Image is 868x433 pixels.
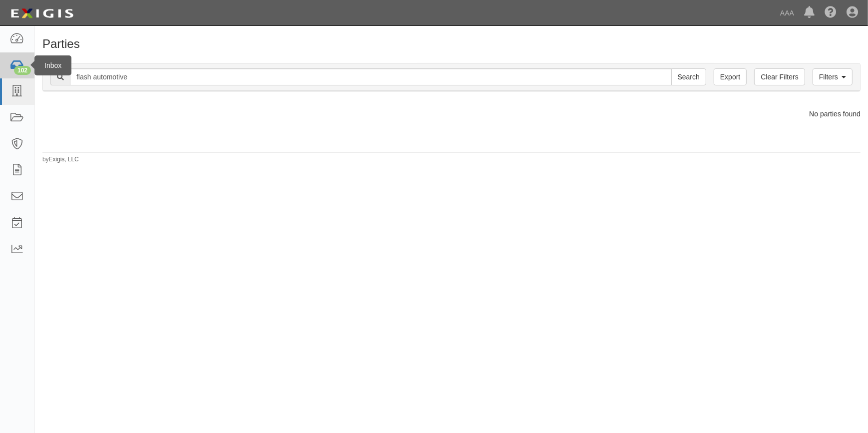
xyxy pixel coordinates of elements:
a: Filters [813,68,853,85]
h1: Parties [42,37,861,50]
a: Export [714,68,747,85]
img: logo-5460c22ac91f19d4615b14bd174203de0afe785f0fc80cf4dbbc73dc1793850b.png [7,4,76,22]
a: Exigis, LLC [49,156,79,163]
input: Search [70,68,672,85]
input: Search [671,68,706,85]
i: Help Center - Complianz [825,7,837,19]
small: by [42,155,79,164]
a: AAA [775,3,799,23]
div: Inbox [34,55,71,75]
div: No parties found [35,109,868,119]
div: 102 [14,66,31,75]
a: Clear Filters [754,68,805,85]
